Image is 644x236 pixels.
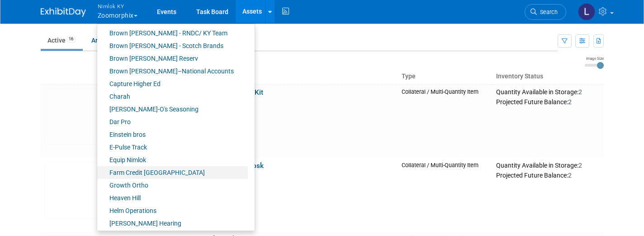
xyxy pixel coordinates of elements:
[97,77,248,90] a: Capture Higher Ed
[585,56,604,61] div: Image Size
[97,154,248,166] a: Equip Nimlok
[123,69,398,84] th: Asset
[398,158,493,231] td: Collateral / Multi-Quantity Item
[496,88,600,96] div: Quantity Available in Storage:
[97,103,248,116] a: [PERSON_NAME]-O's Seasoning
[578,3,595,20] img: Luc Schaefer
[578,88,582,96] span: 2
[97,192,248,204] a: Heaven Hill
[97,27,248,39] a: Brown [PERSON_NAME] - RNDC/ KY Team
[97,128,248,141] a: Einstein bros
[97,141,248,154] a: E-Pulse Track
[496,162,600,170] div: Quantity Available in Storage:
[496,170,600,180] div: Projected Future Balance:
[525,4,566,20] a: Search
[568,98,572,106] span: 2
[568,172,572,179] span: 2
[97,166,248,179] a: Farm Credit [GEOGRAPHIC_DATA]
[85,32,132,49] a: Archived1
[398,69,493,84] th: Type
[578,162,582,169] span: 2
[98,1,137,11] span: Nimlok KY
[66,36,76,43] span: 16
[97,90,248,103] a: Charah
[97,65,248,77] a: Brown [PERSON_NAME]–National Accounts
[126,162,264,170] a: ACCESSORIES - Freestanding Monitor Kiosk
[97,217,248,230] a: [PERSON_NAME] Hearing
[97,179,248,192] a: Growth Ortho
[97,204,248,217] a: Helm Operations
[398,84,493,158] td: Collateral / Multi-Quantity Item
[97,39,248,52] a: Brown [PERSON_NAME] - Scotch Brands
[41,32,83,49] a: Active16
[97,116,248,128] a: Dar Pro
[97,52,248,65] a: Brown [PERSON_NAME] Reserv
[537,9,558,15] span: Search
[41,8,86,17] img: ExhibitDay
[496,96,600,106] div: Projected Future Balance:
